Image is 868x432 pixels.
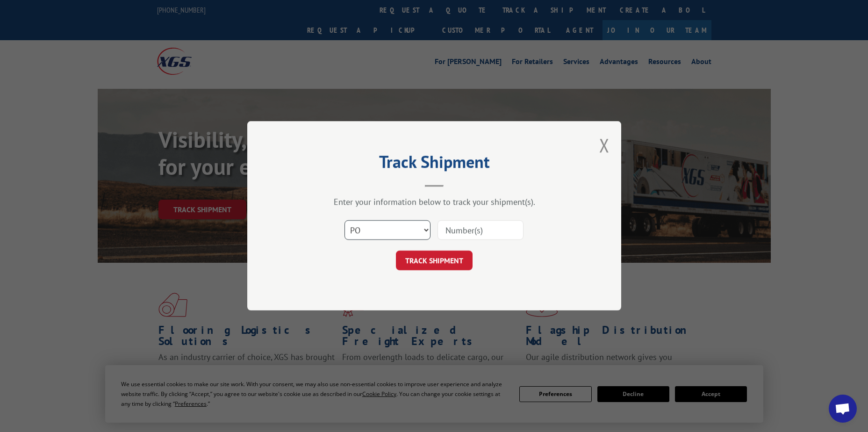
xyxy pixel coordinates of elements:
input: Number(s) [438,221,524,240]
h2: Track Shipment [294,155,574,173]
button: Close modal [599,133,610,158]
div: Open chat [829,395,857,423]
div: Enter your information below to track your shipment(s). [294,197,574,208]
button: TRACK SHIPMENT [396,251,473,271]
